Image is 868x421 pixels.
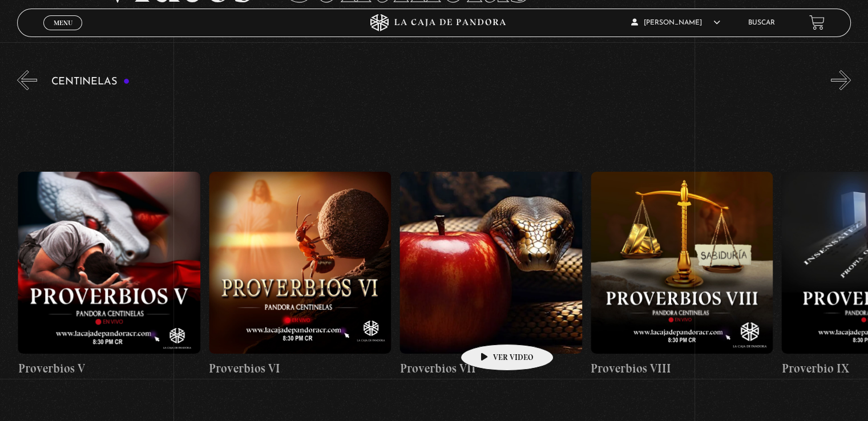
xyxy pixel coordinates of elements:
button: Next [831,70,851,90]
span: Cerrar [50,29,76,37]
a: Buscar [748,19,775,26]
a: View your shopping cart [809,15,825,30]
h4: Proverbios VII [399,359,582,378]
span: Menu [54,19,72,26]
span: [PERSON_NAME] [631,19,720,26]
h4: Proverbios V [18,359,200,378]
h4: Proverbios VI [209,359,391,378]
button: Previous [17,70,37,90]
h3: Centinelas [51,76,130,87]
h4: Proverbios VIII [591,359,773,378]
